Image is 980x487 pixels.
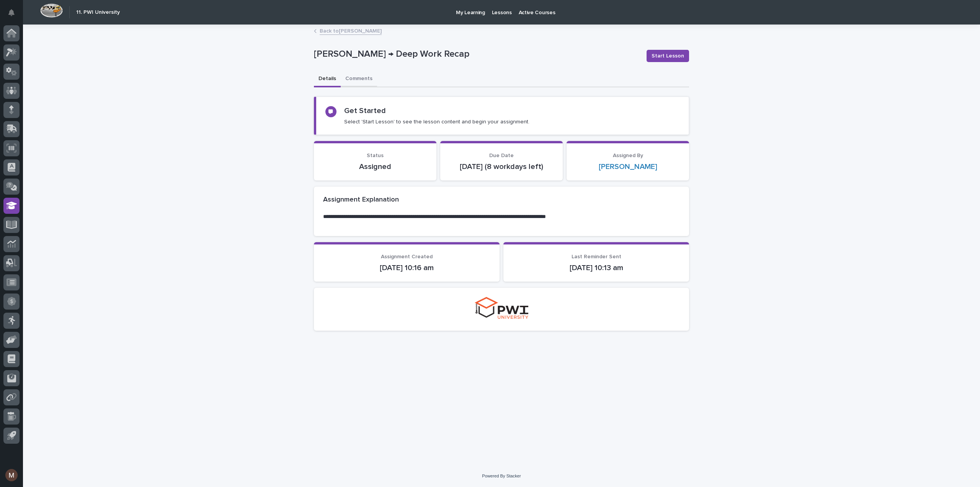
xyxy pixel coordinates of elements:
[344,106,386,115] h2: Get Started
[323,263,490,272] p: [DATE] 10:16 am
[489,153,514,158] span: Due Date
[76,9,120,16] h2: 11. PWI University
[367,153,384,158] span: Status
[344,118,529,125] p: Select 'Start Lesson' to see the lesson content and begin your assignment.
[320,26,382,35] a: Back to[PERSON_NAME]
[513,263,680,272] p: [DATE] 10:13 am
[323,196,399,204] h2: Assignment Explanation
[572,254,621,259] span: Last Reminder Sent
[599,162,657,171] a: [PERSON_NAME]
[647,50,689,62] button: Start Lesson
[323,162,427,171] p: Assigned
[3,467,20,483] button: users-avatar
[475,297,528,319] img: pwi-university-small.png
[10,9,20,21] div: Notifications
[40,3,63,18] img: Workspace Logo
[482,474,521,478] a: Powered By Stacker
[652,52,684,60] span: Start Lesson
[314,49,640,60] p: [PERSON_NAME] → Deep Work Recap
[381,254,433,259] span: Assignment Created
[449,162,554,171] p: [DATE] (8 workdays left)
[341,71,377,87] button: Comments
[3,5,20,21] button: Notifications
[314,71,341,87] button: Details
[613,153,643,158] span: Assigned By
